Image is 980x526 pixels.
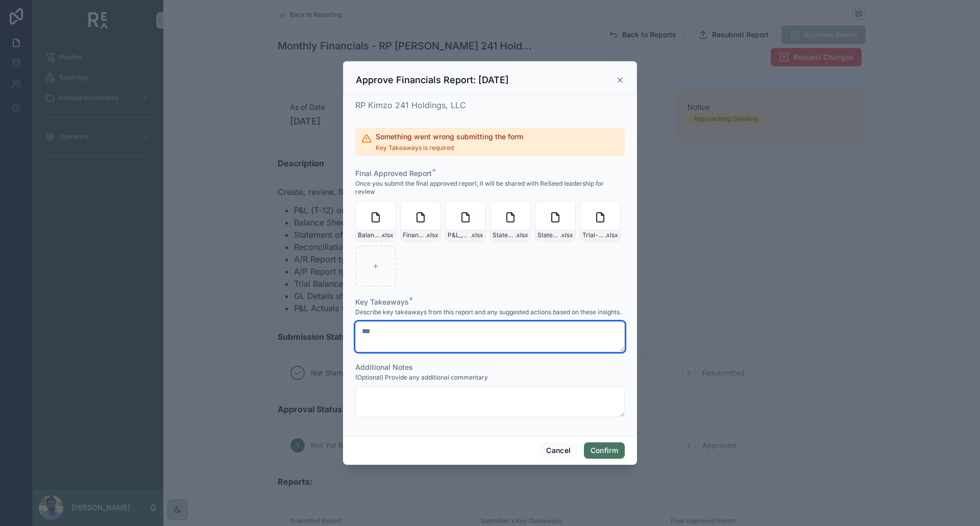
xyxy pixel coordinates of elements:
[540,442,577,459] button: Cancel
[380,231,394,239] span: .xlsx
[582,231,605,239] span: Trial-Balance_July-2025
[355,363,413,371] span: Additional Notes
[403,231,425,239] span: Financial-Reports---July-2025---[STREET_ADDRESS]
[355,373,488,382] span: (Optional) Provide any additional commentary
[355,308,621,316] span: Describe key takeaways from this report and any suggested actions based on these insights.
[355,180,625,196] span: Once you submit the final approved report, it will be shared with ReSeed leadership for review
[584,442,625,459] button: Confirm
[537,231,560,239] span: Statement-of-Cash-Flows_YTD_July-2025
[358,231,380,239] span: Balance-Sheet_July-2025
[515,231,528,239] span: .xlsx
[356,74,509,86] h3: Approve Financials Report: [DATE]
[425,231,438,239] span: .xlsx
[560,231,573,239] span: .xlsx
[355,100,466,110] span: RP Kimzo 241 Holdings, LLC
[355,169,432,178] span: Final Approved Report
[448,231,470,239] span: P&L_July-2025
[470,231,483,239] span: .xlsx
[355,297,409,306] span: Key Takeaways
[493,231,515,239] span: Statement-of-Cash-Flows_MTD_July-2025
[376,144,523,152] span: Key Takeaways is required
[605,231,618,239] span: .xlsx
[376,132,523,142] h2: Something went wrong submitting the form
